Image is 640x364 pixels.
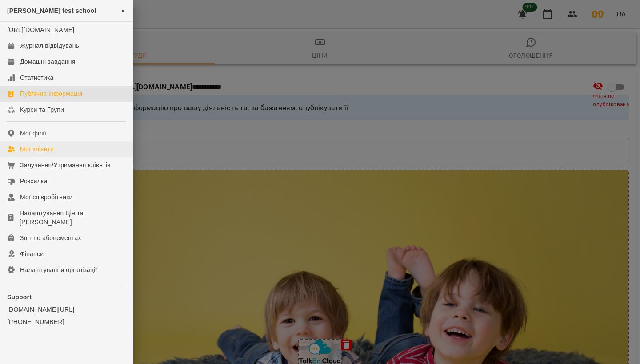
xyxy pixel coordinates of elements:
[7,305,126,314] a: [DOMAIN_NAME][URL]
[20,41,79,50] div: Журнал відвідувань
[20,161,111,170] div: Залучення/Утримання клієнтів
[121,7,126,14] span: ►
[20,193,73,202] div: Мої співробітники
[20,265,97,274] div: Налаштування організації
[20,145,54,154] div: Мої клієнти
[20,57,75,66] div: Домашні завдання
[20,249,44,258] div: Фінанси
[20,233,81,242] div: Звіт по абонементах
[7,26,74,33] a: [URL][DOMAIN_NAME]
[20,105,64,114] div: Курси та Групи
[20,89,82,98] div: Публічна інформація
[7,293,126,301] p: Support
[20,209,126,226] div: Налаштування Цін та [PERSON_NAME]
[20,129,46,138] div: Мої філії
[20,73,54,82] div: Статистика
[7,7,96,14] span: [PERSON_NAME] test school
[20,177,47,186] div: Розсилки
[7,317,126,326] a: [PHONE_NUMBER]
